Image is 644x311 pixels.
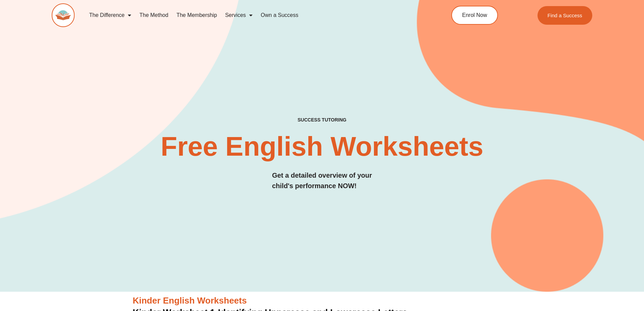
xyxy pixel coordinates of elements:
a: The Difference [85,7,136,23]
a: Find a Success [538,6,593,25]
span: Find a Success [548,13,582,18]
a: Own a Success [257,7,302,23]
h3: Get a detailed overview of your child's performance NOW! [272,170,372,191]
nav: Menu [85,7,421,23]
a: The Method [135,7,172,23]
a: Services [221,7,257,23]
h3: Kinder English Worksheets [133,295,511,307]
h2: Free English Worksheets​ [144,133,501,160]
a: The Membership [172,7,221,23]
h4: SUCCESS TUTORING​ [242,117,402,123]
a: Enrol Now [451,6,498,25]
span: Enrol Now [462,13,487,18]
